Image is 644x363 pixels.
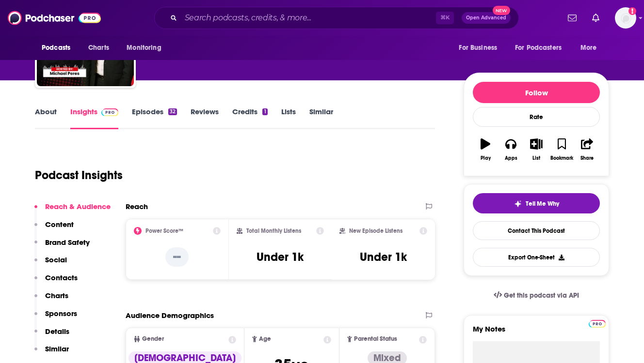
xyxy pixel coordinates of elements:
a: Show notifications dropdown [588,10,603,26]
p: Contacts [45,273,78,282]
button: Brand Safety [34,238,90,256]
button: Sponsors [34,309,77,327]
h3: Under 1k [360,250,407,264]
a: About [35,107,57,129]
span: Monitoring [127,41,161,55]
p: Reach & Audience [45,202,111,211]
button: Similar [34,344,69,362]
label: My Notes [473,324,600,341]
span: Parental Status [354,336,397,342]
p: Details [45,327,69,336]
p: Content [45,220,74,229]
h2: Power Score™ [145,227,183,234]
span: Tell Me Why [526,200,559,208]
button: open menu [452,39,509,57]
svg: Add a profile image [628,7,636,15]
button: Social [34,255,67,273]
span: New [493,6,510,15]
a: InsightsPodchaser Pro [70,107,118,129]
button: Share [575,132,600,167]
button: List [524,132,549,167]
button: open menu [509,39,576,57]
span: More [580,41,597,55]
span: Get this podcast via API [504,291,579,300]
button: Content [34,220,74,238]
div: Apps [505,155,517,161]
a: Get this podcast via API [486,284,587,307]
img: Podchaser Pro [101,108,118,116]
h3: Under 1k [257,250,304,264]
p: Charts [45,291,68,300]
p: Similar [45,344,69,353]
img: Podchaser - Follow, Share and Rate Podcasts [8,9,101,27]
button: open menu [35,39,83,57]
a: Pro website [589,318,606,328]
div: Share [580,155,594,161]
a: Reviews [191,107,219,129]
a: Charts [82,39,115,57]
span: Logged in as HughE [615,7,636,29]
span: Charts [88,41,109,55]
span: For Podcasters [515,41,562,55]
button: Open AdvancedNew [462,12,511,24]
span: Podcasts [42,41,70,55]
button: Play [473,132,498,167]
button: Contacts [34,273,78,291]
button: Export One-Sheet [473,248,600,267]
span: For Business [459,41,497,55]
p: Sponsors [45,309,77,318]
a: Contact This Podcast [473,221,600,240]
p: Brand Safety [45,238,90,247]
p: -- [165,247,189,267]
a: Show notifications dropdown [564,10,580,26]
button: Show profile menu [615,7,636,29]
button: Reach & Audience [34,202,111,220]
div: 32 [168,108,177,115]
button: open menu [574,39,609,57]
button: Charts [34,291,68,309]
h2: Total Monthly Listens [246,227,301,234]
span: ⌘ K [436,12,454,24]
div: Search podcasts, credits, & more... [154,7,519,29]
a: Episodes32 [132,107,177,129]
span: Age [259,336,271,342]
img: tell me why sparkle [514,200,522,208]
button: tell me why sparkleTell Me Why [473,193,600,213]
img: User Profile [615,7,636,29]
button: Bookmark [549,132,574,167]
div: List [532,155,540,161]
span: Gender [142,336,164,342]
span: Open Advanced [466,15,506,20]
img: Podchaser Pro [589,320,606,328]
h2: Audience Demographics [126,311,214,320]
a: Credits1 [232,107,267,129]
input: Search podcasts, credits, & more... [181,10,436,26]
button: Apps [498,132,523,167]
button: open menu [120,39,174,57]
div: 1 [262,108,267,115]
div: Play [481,155,491,161]
div: Rate [473,107,600,127]
a: Similar [309,107,333,129]
div: Bookmark [550,155,573,161]
a: Lists [281,107,296,129]
button: Details [34,327,69,345]
h1: Podcast Insights [35,168,123,182]
h2: New Episode Listens [349,227,402,234]
h2: Reach [126,202,148,211]
button: Follow [473,82,600,103]
p: Social [45,255,67,264]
